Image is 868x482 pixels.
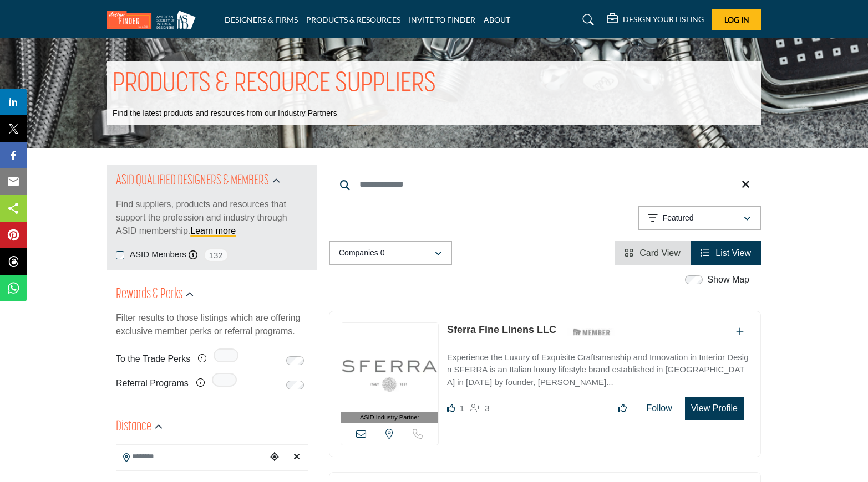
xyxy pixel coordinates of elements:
div: DESIGN YOUR LISTING [607,13,704,27]
span: 3 [485,403,489,413]
span: 1 [460,403,464,413]
p: Sferra Fine Linens LLC [447,322,556,337]
a: View List [701,248,751,258]
span: 132 [204,248,229,262]
img: Site Logo [107,11,201,29]
li: List View [691,241,761,265]
p: Experience the Luxury of Exquisite Craftsmanship and Innovation in Interior Design SFERRA is an I... [447,351,749,389]
button: Like listing [611,397,634,419]
span: Card View [639,248,681,258]
input: Switch to To the Trade Perks [286,356,304,365]
a: Experience the Luxury of Exquisite Craftsmanship and Innovation in Interior Design SFERRA is an I... [447,345,749,389]
a: PRODUCTS & RESOURCES [306,15,400,24]
i: Like [447,404,455,412]
span: List View [715,248,751,258]
label: ASID Members [130,248,186,261]
div: Followers [470,402,489,415]
span: Log In [724,15,749,24]
div: Clear search location [288,445,305,469]
span: ASID Industry Partner [360,413,419,422]
h2: Rewards & Perks [116,285,182,305]
label: To the Trade Perks [116,349,190,368]
p: Filter results to those listings which are offering exclusive member perks or referral programs. [116,311,308,338]
h2: ASID QUALIFIED DESIGNERS & MEMBERS [116,171,269,191]
p: Featured [663,213,694,224]
button: Log In [712,9,761,30]
a: ASID Industry Partner [341,323,438,423]
input: ASID Members checkbox [116,251,124,259]
a: Add To List [736,327,744,336]
label: Show Map [707,273,749,286]
input: Search Keyword [329,171,761,198]
button: Follow [639,397,679,419]
p: Find the latest products and resources from our Industry Partners [113,108,337,119]
li: Card View [615,241,691,265]
a: Learn more [190,226,236,235]
input: Search Location [116,445,266,467]
p: Find suppliers, products and resources that support the profession and industry through ASID memb... [116,198,308,238]
img: Sferra Fine Linens LLC [341,323,438,412]
h1: PRODUCTS & RESOURCE SUPPLIERS [113,67,436,101]
img: ASID Members Badge Icon [567,325,617,339]
label: Referral Programs [116,373,189,393]
button: Featured [638,206,761,230]
a: DESIGNERS & FIRMS [225,15,298,24]
a: Sferra Fine Linens LLC [447,324,556,335]
button: Companies 0 [329,241,452,265]
a: INVITE TO FINDER [409,15,475,24]
input: Switch to Referral Programs [286,381,304,389]
a: View Card [625,248,681,258]
h2: Distance [116,417,151,437]
div: Choose your current location [266,445,283,469]
h5: DESIGN YOUR LISTING [623,14,704,24]
button: View Profile [685,397,744,420]
a: ABOUT [484,15,510,24]
a: Search [572,11,601,29]
p: Companies 0 [339,248,385,259]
